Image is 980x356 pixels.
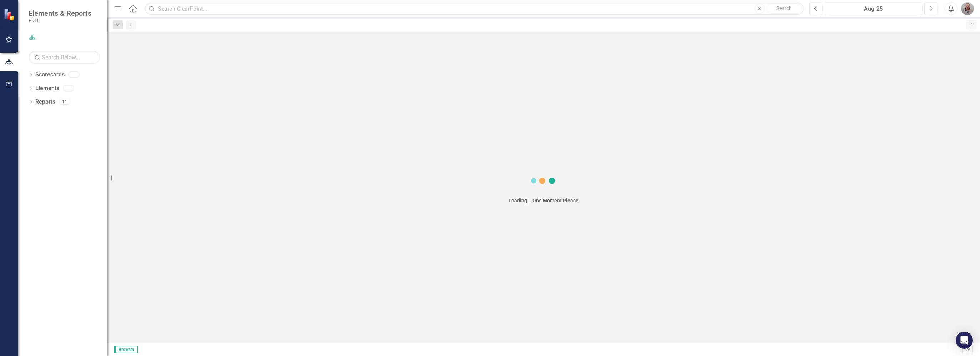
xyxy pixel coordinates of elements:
div: Open Intercom Messenger [956,332,973,349]
span: Search [776,5,792,11]
span: Elements & Reports [29,9,91,18]
button: Aug-25 [825,2,922,15]
small: FDLE [29,18,91,23]
span: Browser [114,346,137,353]
input: Search Below... [29,51,100,64]
div: 11 [59,99,70,105]
input: Search ClearPoint... [145,3,804,15]
a: Scorecards [35,71,65,79]
div: Loading... One Moment Please [509,197,579,204]
img: Dennis Smith [961,2,974,15]
a: Reports [35,98,55,106]
a: Elements [35,84,59,93]
button: Search [766,4,802,14]
img: ClearPoint Strategy [4,8,16,21]
div: Aug-25 [827,5,920,13]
